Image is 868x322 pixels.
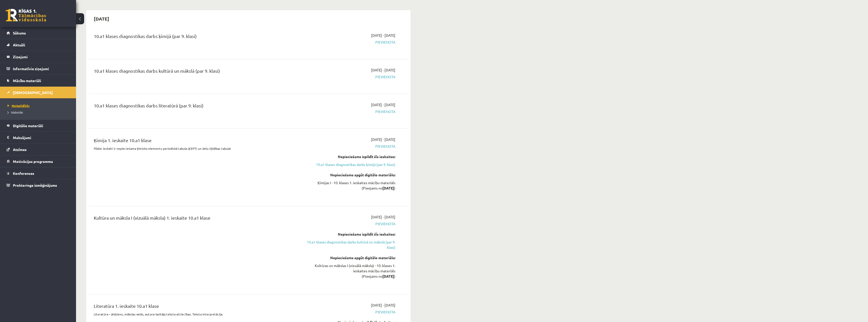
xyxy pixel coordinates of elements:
[94,302,292,312] div: Literatūra 1. ieskaite 10.a1 klase
[7,144,70,155] a: Atzīmes
[300,255,395,260] div: Nepieciešams apgūt digitālo materiālu:
[300,144,395,149] span: Pievienota
[13,31,26,35] span: Sākums
[7,27,70,39] a: Sākums
[13,63,70,74] legend: Informatīvie ziņojumi
[371,102,395,107] span: [DATE] - [DATE]
[13,183,57,187] span: Proktoringa izmēģinājums
[89,13,114,25] h2: [DATE]
[300,162,395,167] a: 10.a1 klases diagnostikas darbs ķīmijā (par 9. klasi)
[371,67,395,73] span: [DATE] - [DATE]
[8,104,30,108] span: Neizpildītās
[7,120,70,131] a: Digitālie materiāli
[300,263,395,279] div: Kultūras un mākslas I (vizuālā māksla) - 10. klases 1. ieskaites mācību materiāls (Pieejams no )
[300,40,395,45] span: Pievienota
[7,63,70,74] a: Informatīvie ziņojumi
[7,87,70,98] a: [DEMOGRAPHIC_DATA]
[300,232,395,237] div: Nepieciešams izpildīt šīs ieskaites:
[7,167,70,179] a: Konferences
[300,239,395,250] a: 10.a1 klases diagnostikas darbs kultūrā un mākslā (par 9. klasi)
[13,132,70,143] legend: Maksājumi
[8,103,71,108] a: Neizpildītās
[371,302,395,308] span: [DATE] - [DATE]
[382,186,394,190] strong: [DATE]
[300,154,395,159] div: Nepieciešams izpildīt šīs ieskaites:
[13,171,34,176] span: Konferences
[7,39,70,51] a: Aktuāli
[13,147,27,152] span: Atzīmes
[13,43,25,47] span: Aktuāli
[300,180,395,191] div: Ķīmijas I - 10. klases 1. ieskaites mācību materiāls (Pieejams no )
[13,51,70,63] legend: Ziņojumi
[300,74,395,80] span: Pievienota
[300,221,395,226] span: Pievienota
[94,146,292,151] p: Pildot ieskaiti ir nepieciešama ķīmisko elementu periodiskā tabula (ĶEPT) un vielu šķīdības tabula!
[7,179,70,191] a: Proktoringa izmēģinājums
[94,137,292,146] div: Ķīmija 1. ieskaite 10.a1 klase
[13,159,53,164] span: Motivācijas programma
[7,156,70,167] a: Motivācijas programma
[7,132,70,143] a: Maksājumi
[13,78,41,83] span: Mācību materiāli
[371,137,395,142] span: [DATE] - [DATE]
[382,274,394,278] strong: [DATE]
[13,123,43,128] span: Digitālie materiāli
[13,90,53,95] span: [DEMOGRAPHIC_DATA]
[300,172,395,178] div: Nepieciešams apgūt digitālo materiālu:
[94,214,292,224] div: Kultūra un māksla I (vizuālā māksla) 1. ieskaite 10.a1 klase
[7,51,70,63] a: Ziņojumi
[94,33,292,42] div: 10.a1 klases diagnostikas darbs ķīmijā (par 9. klasi)
[6,9,46,22] a: Rīgas 1. Tālmācības vidusskola
[94,312,292,316] p: Literatūra – jēdziens, mākslas veids, autora-lasītāja teksta attiecības. Teksta interpretācija.
[94,102,292,111] div: 10.a1 klases diagnostikas darbs literatūrā (par 9. klasi)
[300,109,395,114] span: Pievienota
[94,67,292,77] div: 10.a1 klases diagnostikas darbs kultūrā un mākslā (par 9. klasi)
[300,309,395,315] span: Pievienota
[8,110,71,115] a: Izlabotās
[371,33,395,38] span: [DATE] - [DATE]
[7,75,70,86] a: Mācību materiāli
[371,214,395,220] span: [DATE] - [DATE]
[8,110,23,114] span: Izlabotās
